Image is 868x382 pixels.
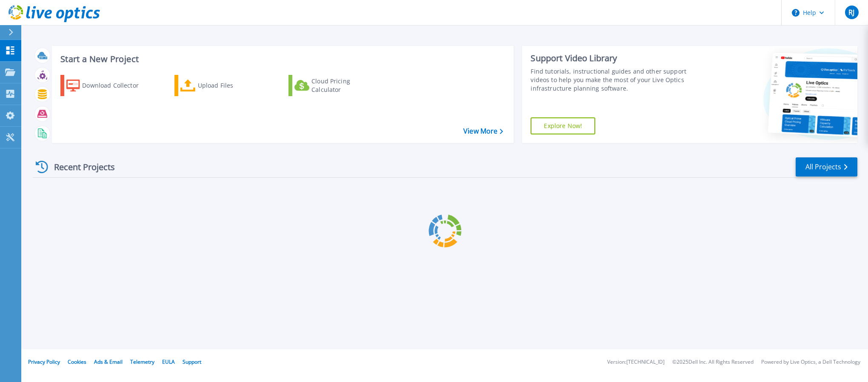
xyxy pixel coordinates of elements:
a: Explore Now! [531,117,595,134]
a: Privacy Policy [28,358,60,365]
a: View More [463,127,503,135]
div: Find tutorials, instructional guides and other support videos to help you make the most of your L... [531,67,702,93]
a: EULA [162,358,175,365]
li: Powered by Live Optics, a Dell Technology [761,359,860,365]
li: Version: [TECHNICAL_ID] [607,359,665,365]
div: Download Collector [82,77,150,94]
h3: Start a New Project [60,54,503,64]
a: Ads & Email [94,358,123,365]
a: Cloud Pricing Calculator [288,75,383,96]
a: Upload Files [174,75,269,96]
a: Download Collector [60,75,155,96]
div: Recent Projects [33,157,126,177]
a: Telemetry [130,358,154,365]
span: RJ [848,9,854,16]
a: Cookies [68,358,86,365]
div: Cloud Pricing Calculator [311,77,380,94]
div: Support Video Library [531,53,702,64]
a: All Projects [796,157,857,177]
li: © 2025 Dell Inc. All Rights Reserved [672,359,754,365]
div: Upload Files [198,77,266,94]
a: Support [183,358,201,365]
